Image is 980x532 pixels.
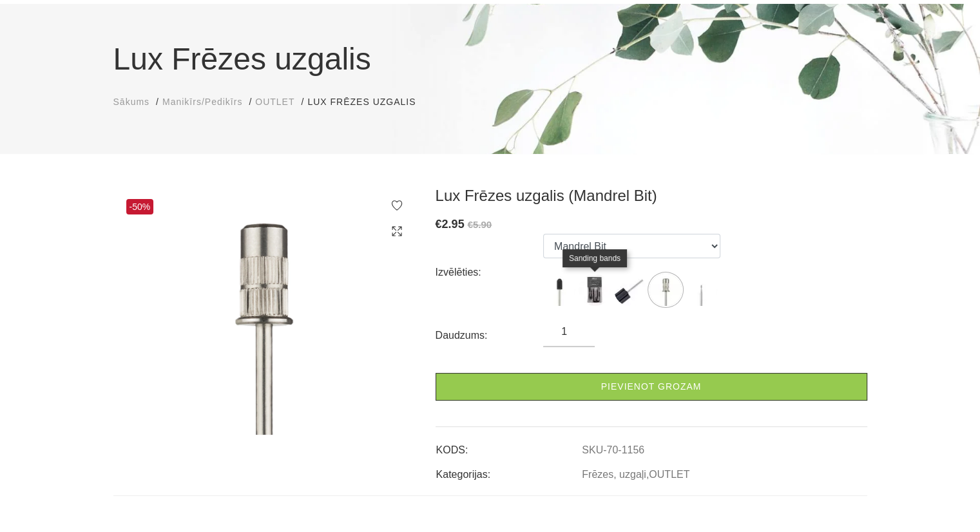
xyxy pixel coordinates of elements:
a: Manikīrs/Pedikīrs [162,95,242,109]
s: €5.90 [468,219,492,230]
td: Kategorijas: [436,458,582,482]
li: Lux Frēzes uzgalis [307,95,428,109]
span: 2.95 [442,218,465,231]
span: -50% [126,199,154,214]
img: ... [579,274,611,306]
a: OUTLET [649,469,689,480]
span: OUTLET [255,97,294,107]
img: ... [649,274,682,306]
a: Sākums [113,95,150,109]
a: OUTLET [255,95,294,109]
span: Sākums [113,97,150,107]
a: Pievienot grozam [436,373,867,401]
span: € [436,218,442,231]
img: ... [543,274,575,306]
div: Izvēlēties: [436,262,544,283]
a: SKU-70-1156 [582,444,644,456]
h3: Lux Frēzes uzgalis (Mandrel Bit) [436,186,867,205]
img: Lux Frēzes uzgalis [113,186,416,435]
td: , [581,458,867,482]
img: ... [614,274,646,306]
span: Manikīrs/Pedikīrs [162,97,242,107]
h1: Lux Frēzes uzgalis [113,36,867,82]
img: ... [685,274,717,306]
a: Frēzes, uzgaļi [582,469,646,480]
td: KODS: [436,433,582,458]
div: Daudzums: [436,325,544,346]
